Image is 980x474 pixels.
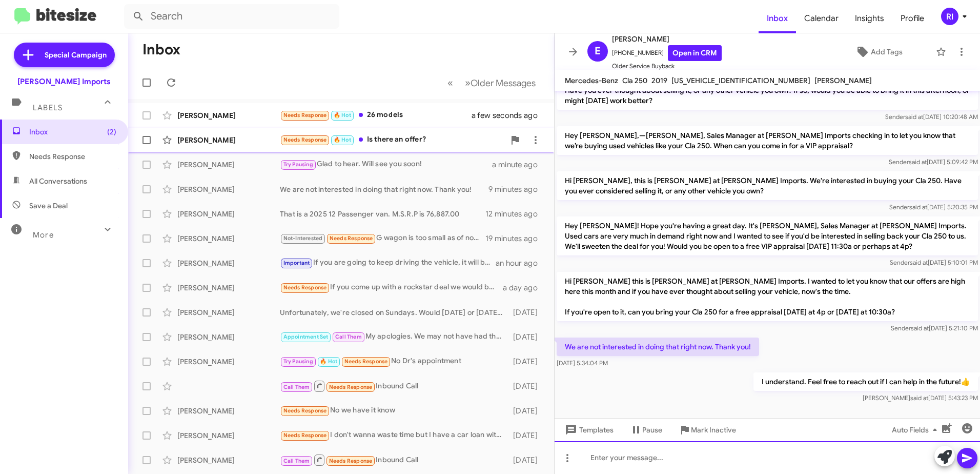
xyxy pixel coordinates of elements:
span: Mark Inactive [691,421,736,439]
span: [PERSON_NAME] [612,33,722,45]
div: [PERSON_NAME] [177,430,280,441]
span: » [465,76,471,89]
p: Hey [PERSON_NAME]! Hope you're having a great day. It's [PERSON_NAME], Sales Manager at [PERSON_N... [557,216,978,255]
div: I don't wanna waste time but I have a car loan with coastlife but I could've traded it in a year ... [280,429,508,441]
div: [DATE] [508,357,546,367]
div: [PERSON_NAME] [177,283,280,293]
div: No Dr's appointment [280,355,508,367]
p: I understand. Feel free to reach out if I can help in the future!👍 [753,372,978,391]
span: said at [910,259,928,266]
span: Insights [847,4,892,33]
div: My apologies. We may not have had the staff for a proper detail being so late in the day. I'll ha... [280,331,508,343]
div: That is a 2025 12 Passenger van. M.S.R.P is 76,887.00 [280,209,485,219]
span: said at [909,158,927,166]
span: Sender [DATE] 5:21:10 PM [891,324,978,332]
div: a few seconds ago [484,110,546,121]
span: said at [910,394,928,402]
div: 12 minutes ago [485,209,546,219]
div: Inbound Call [280,380,508,392]
span: Call Them [283,384,310,390]
span: Sender [DATE] 10:20:48 AM [885,113,978,121]
span: Mercedes-Benz [565,76,618,85]
span: said at [909,203,927,211]
span: Appointment Set [283,333,329,340]
span: said at [905,113,923,121]
div: [DATE] [508,332,546,342]
div: [PERSON_NAME] [177,357,280,367]
span: Special Campaign [45,50,107,60]
span: Cla 250 [622,76,647,85]
div: 9 minutes ago [488,184,546,194]
div: G wagon is too small as of now will all the kids. Maybe next year [280,232,485,244]
span: Call Them [283,458,310,464]
div: an hour ago [496,258,546,268]
a: Calendar [796,4,847,33]
span: Needs Response [330,235,373,242]
span: Needs Response [329,458,373,464]
div: [DATE] [508,307,546,318]
span: [PHONE_NUMBER] [612,45,722,61]
span: Needs Response [283,136,327,143]
div: a minute ago [492,160,546,170]
span: 🔥 Hot [334,112,351,118]
span: Call Them [335,333,362,340]
div: If you are going to keep driving the vehicle, it will be best to renew the registration to avoid ... [280,257,496,269]
div: [PERSON_NAME] [177,160,280,170]
button: Auto Fields [884,421,949,439]
div: No we have it know [280,405,508,417]
span: « [447,76,453,89]
span: [PERSON_NAME] [DATE] 5:43:23 PM [863,394,978,402]
span: [DATE] 5:34:04 PM [557,359,608,367]
span: (2) [107,127,116,137]
p: Hey [PERSON_NAME],—[PERSON_NAME], Sales Manager at [PERSON_NAME] Imports checking in to let you k... [557,126,978,155]
div: RI [941,8,958,25]
input: Search [124,4,339,29]
span: Labels [33,103,63,112]
span: 2019 [651,76,667,85]
span: 🔥 Hot [334,136,351,143]
div: [PERSON_NAME] [177,455,280,465]
nav: Page navigation example [442,72,542,93]
div: [PERSON_NAME] [177,233,280,244]
span: Needs Response [283,112,327,118]
div: [PERSON_NAME] [177,209,280,219]
span: Needs Response [344,358,388,365]
div: [PERSON_NAME] [177,307,280,318]
button: Mark Inactive [670,421,744,439]
span: 🔥 Hot [320,358,337,365]
span: Needs Response [283,432,327,439]
button: RI [932,8,969,25]
span: Auto Fields [892,421,941,439]
span: All Conversations [29,176,87,186]
span: Sender [DATE] 5:20:35 PM [889,203,978,211]
div: 19 minutes ago [485,233,546,244]
span: Not-Interested [283,235,323,242]
span: Needs Response [283,284,327,291]
a: Profile [892,4,932,33]
button: Add Tags [827,43,931,61]
div: [PERSON_NAME] [177,332,280,342]
span: Add Tags [871,43,903,61]
div: [PERSON_NAME] [177,184,280,194]
div: 26 models [280,109,484,121]
a: Open in CRM [668,45,722,61]
div: We are not interested in doing that right now. Thank you! [280,184,488,194]
span: Needs Response [29,151,116,162]
p: Hi [PERSON_NAME], this is [PERSON_NAME] at [PERSON_NAME] Imports. We're interested in buying your... [557,171,978,200]
span: E [595,43,601,60]
span: Important [283,260,310,266]
div: Unfortunately, we're closed on Sundays. Would [DATE] or [DATE] work out for you? And yes, for a f... [280,307,508,318]
span: Inbox [759,4,796,33]
span: Needs Response [329,384,373,390]
p: Hi [PERSON_NAME] this is [PERSON_NAME] at [PERSON_NAME] Imports. I wanted to let you know that ou... [557,272,978,321]
span: Inbox [29,127,116,137]
h1: Inbox [142,42,180,58]
span: Needs Response [283,407,327,414]
div: [PERSON_NAME] [177,135,280,145]
button: Previous [441,72,459,93]
button: Next [459,72,542,93]
span: Try Pausing [283,358,313,365]
div: If you come up with a rockstar deal we would be open to purchasing something with you guys in sam... [280,282,503,293]
div: Inbound Call [280,453,508,466]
